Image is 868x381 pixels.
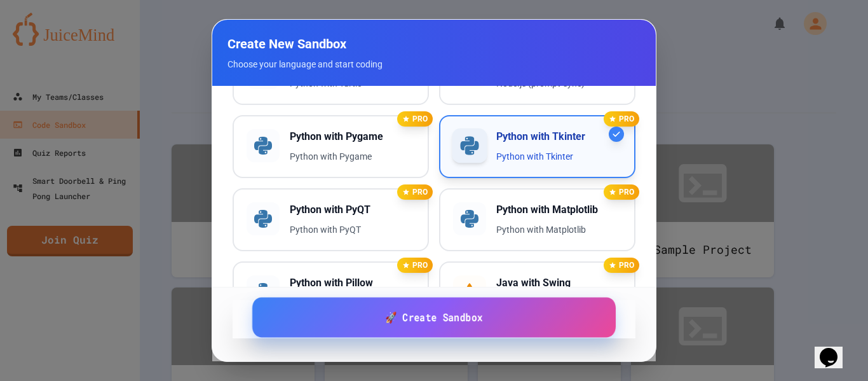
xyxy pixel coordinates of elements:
[815,330,855,368] iframe: chat widget
[227,58,641,71] p: Choose your language and start coding
[385,309,482,325] span: 🚀 Create Sandbox
[397,258,433,273] div: PRO
[496,129,621,144] h3: Python with Tkinter
[290,129,415,144] h3: Python with Pygame
[290,149,415,164] p: Python with Pygame
[496,223,621,237] p: Python with Matplotlib
[397,111,433,127] div: PRO
[227,35,641,53] h2: Create New Sandbox
[496,275,621,291] h3: Java with Swing
[604,111,639,127] div: PRO
[604,258,639,273] div: PRO
[397,184,433,200] div: PRO
[604,184,639,200] div: PRO
[290,275,415,291] h3: Python with Pillow
[290,202,415,218] h3: Python with PyQT
[496,202,621,218] h3: Python with Matplotlib
[290,223,415,237] p: Python with PyQT
[496,149,621,164] p: Python with Tkinter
